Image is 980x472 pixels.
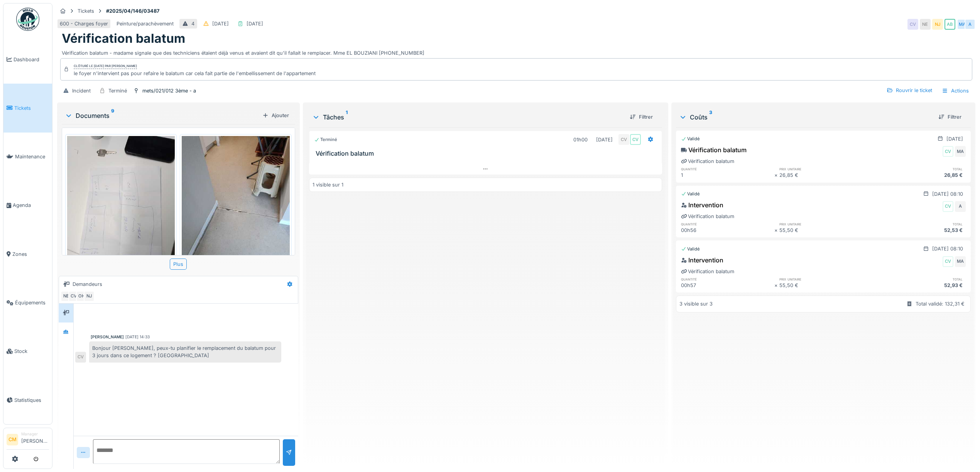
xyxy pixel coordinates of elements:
div: Vérification balatum [681,145,747,155]
div: 1 [681,171,774,179]
div: CV [943,256,953,267]
div: Terminé [108,87,127,94]
span: Dashboard [14,56,49,63]
div: [DATE] 08:10 [932,245,963,252]
div: 52,53 € [872,227,966,234]
h6: total [872,166,966,171]
a: Stock [3,327,52,376]
div: Vérification balatum [681,268,734,275]
strong: #2025/04/146/03487 [103,7,162,15]
div: Total validé: 132,31 € [916,300,965,307]
sup: 3 [709,113,712,122]
li: [PERSON_NAME] [21,431,49,448]
div: [DATE] [946,135,963,143]
span: Statistiques [14,396,49,404]
h6: quantité [681,277,774,282]
a: Maintenance [3,133,52,181]
div: Incident [72,87,91,94]
div: CV [907,19,918,30]
div: 3 visible sur 3 [679,300,713,307]
div: Vérification balatum [681,213,734,220]
div: A [955,201,966,212]
div: Validé [681,136,700,142]
div: MA [955,256,966,267]
a: Dashboard [3,35,52,84]
div: [DATE] 14:33 [125,334,150,340]
div: × [774,282,779,289]
div: AB [945,19,955,30]
sup: 9 [111,111,114,120]
h6: prix unitaire [779,277,873,282]
div: [DATE] [212,20,229,27]
a: CM Manager[PERSON_NAME] [7,431,49,450]
div: Documents [65,111,259,120]
div: Validé [681,246,700,252]
a: Équipements [3,278,52,327]
div: × [774,227,779,234]
span: Agenda [13,202,49,209]
div: 1 visible sur 1 [313,181,343,188]
div: NE [61,291,71,302]
div: 4 [191,20,194,27]
div: NE [920,19,931,30]
div: Validé [681,191,700,197]
div: [DATE] [596,136,613,143]
img: bw2hzojz00agbzw78fk3lhdnwp22 [67,136,175,279]
div: le foyer n'intervient pas pour refaire le balatum car cela fait partie de l'embellissement de l'a... [74,70,316,77]
h3: Vérification balatum [316,150,659,157]
span: Équipements [15,299,49,306]
div: Demandeurs [73,281,102,288]
div: 55,50 € [779,227,873,234]
div: CV [618,134,629,145]
h6: prix unitaire [779,166,873,171]
img: Badge_color-CXgf-gQk.svg [16,8,39,31]
div: Plus [170,259,187,270]
div: Actions [938,85,972,96]
div: CV [68,291,79,302]
div: Tickets [78,7,94,15]
div: Vérification balatum - madame signale que des techniciens étaient déjà venus et avaient dit qu'il... [62,46,971,57]
div: Rouvrir le ticket [884,85,935,96]
sup: 1 [346,113,348,122]
div: Coûts [679,113,932,122]
div: NJ [84,291,95,302]
div: Manager [21,431,49,437]
div: Bonjour [PERSON_NAME], peux-tu planifier le remplacement du balatum pour 3 jours dans ce logement... [89,341,281,362]
div: 52,93 € [872,282,966,289]
div: Vérification balatum [681,158,734,165]
h1: Vérification balatum [62,31,185,46]
div: Filtrer [627,112,656,122]
div: 01h00 [573,136,588,143]
div: Ajouter [259,110,292,121]
li: CM [7,434,18,445]
a: Statistiques [3,376,52,424]
div: A [965,19,975,30]
div: Peinture/parachèvement [117,20,174,27]
div: 26,85 € [872,171,966,179]
h6: prix unitaire [779,222,873,227]
div: CV [943,146,953,157]
div: 00h57 [681,282,774,289]
div: Filtrer [935,112,965,122]
h6: quantité [681,222,774,227]
div: CV [630,134,641,145]
span: Zones [12,250,49,258]
div: Intervention [681,200,723,210]
div: mets/021/012 3ème - a [142,87,196,94]
div: Terminé [314,136,337,143]
div: [DATE] 08:10 [932,190,963,198]
span: Maintenance [15,153,49,160]
div: CV [943,201,953,212]
div: × [774,171,779,179]
div: Tâches [312,113,623,122]
div: MA [955,146,966,157]
div: MA [957,19,968,30]
div: 26,85 € [779,171,873,179]
div: OH [76,291,87,302]
img: rh6fntf0thkvpchw5t5de9bv9yit [182,136,289,279]
span: Stock [14,348,49,355]
a: Tickets [3,84,52,132]
a: Zones [3,230,52,278]
div: NJ [932,19,943,30]
div: CV [75,352,86,363]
